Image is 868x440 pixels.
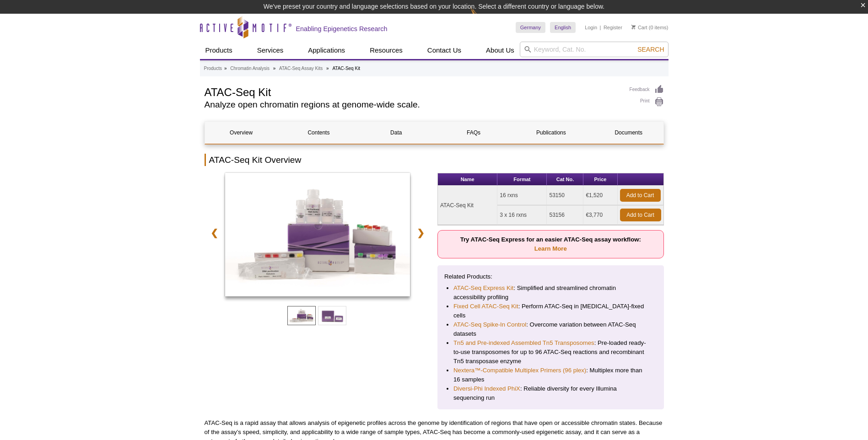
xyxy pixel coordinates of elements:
[225,173,410,299] a: ATAC-Seq Kit
[520,42,669,57] input: Keyword, Cat. No.
[205,122,278,144] a: Overview
[631,24,647,31] a: Cart
[453,302,648,320] li: : Perform ATAC-Seq in [MEDICAL_DATA]-fixed cells
[534,245,567,252] a: Learn More
[583,205,617,225] td: €3,770
[279,64,323,73] a: ATAC-Seq Assay Kits
[620,209,661,221] a: Add to Cart
[497,205,547,225] td: 3 x 16 rxns
[631,25,636,29] img: Your Cart
[460,236,641,252] strong: Try ATAC-Seq Express for an easier ATAC-Seq assay workflow:
[497,186,547,205] td: 16 rxns
[516,22,545,33] a: Germany
[200,42,238,59] a: Products
[453,338,594,348] a: Tn5 and Pre-indexed Assembled Tn5 Transposomes
[583,186,617,205] td: €1,520
[225,173,410,296] img: ATAC-Seq Kit
[604,24,622,31] a: Register
[204,64,222,73] a: Products
[282,122,355,144] a: Contents
[480,42,520,59] a: About Us
[438,173,497,186] th: Name
[453,366,586,375] a: Nextera™-Compatible Multiplex Primers (96 plex)
[630,97,664,107] a: Print
[332,66,360,71] li: ATAC-Seq Kit
[453,384,648,402] li: : Reliable diversity for every Illumina sequencing run
[453,302,518,311] a: Fixed Cell ATAC-Seq Kit
[302,42,350,59] a: Applications
[252,42,289,59] a: Services
[453,338,648,366] li: : Pre-loaded ready-to-use transposomes for up to 96 ATAC-Seq reactions and recombinant Tn5 transp...
[453,320,648,338] li: : Overcome variation between ATAC-Seq datasets
[600,22,601,33] li: |
[205,154,664,166] h2: ATAC-Seq Kit Overview
[411,222,431,243] a: ❯
[592,122,665,144] a: Documents
[453,284,648,302] li: : Simplified and streamlined chromatin accessibility profiling
[453,284,513,293] a: ATAC-Seq Express Kit
[630,85,664,95] a: Feedback
[550,22,576,33] a: English
[453,384,520,393] a: Diversi-Phi Indexed PhiX
[360,122,432,144] a: Data
[453,366,648,384] li: : Multiplex more than 16 samples
[547,173,583,186] th: Cat No.
[438,186,497,225] td: ATAC-Seq Kit
[585,24,597,31] a: Login
[620,189,661,202] a: Add to Cart
[364,42,408,59] a: Resources
[453,320,526,329] a: ATAC-Seq Spike-In Control
[631,22,669,33] li: (0 items)
[635,45,667,54] button: Search
[326,66,329,71] li: »
[547,186,583,205] td: 53150
[583,173,617,186] th: Price
[470,7,495,28] img: Change Here
[205,222,224,243] a: ❮
[224,66,227,71] li: »
[437,122,510,144] a: FAQs
[637,46,664,53] span: Search
[497,173,547,186] th: Format
[205,85,620,98] h1: ATAC-Seq Kit
[444,272,657,281] p: Related Products:
[547,205,583,225] td: 53156
[515,122,588,144] a: Publications
[296,25,388,33] h2: Enabling Epigenetics Research
[273,66,276,71] li: »
[205,101,620,109] h2: Analyze open chromatin regions at genome-wide scale.
[422,42,467,59] a: Contact Us
[230,64,270,73] a: Chromatin Analysis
